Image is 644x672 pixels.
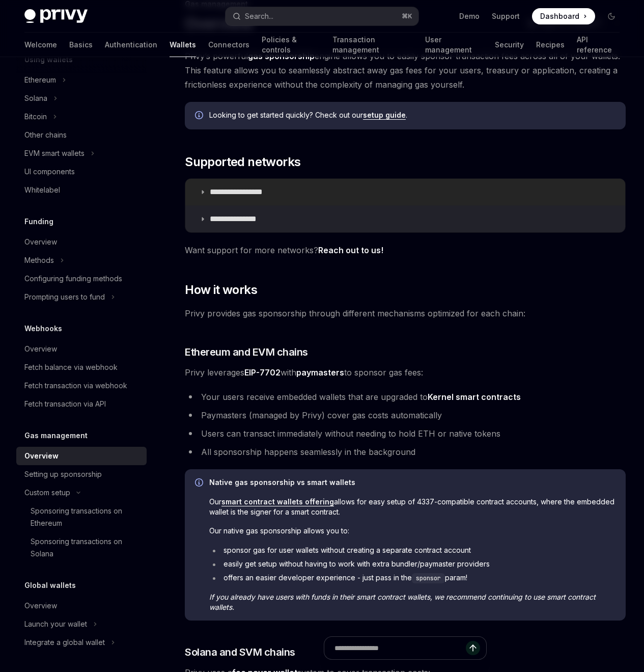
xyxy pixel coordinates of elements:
[16,465,147,483] a: Setting up sponsorship
[16,144,147,163] button: Toggle EVM smart wallets section
[24,361,118,373] div: Fetch balance via webhook
[245,10,273,22] div: Search...
[31,505,141,529] div: Sponsoring transactions on Ethereum
[16,633,147,652] button: Toggle Integrate a global wallet section
[185,390,626,404] li: Your users receive embedded wallets that are upgraded to
[209,593,596,611] em: If you already have users with funds in their smart contract wallets, we recommend continuing to ...
[185,365,626,380] span: Privy leverages with to sponsor gas fees:
[24,579,76,592] h5: Global wallets
[16,377,147,395] a: Fetch transaction via webhook
[492,11,520,21] a: Support
[425,33,483,57] a: User management
[244,367,281,378] a: EIP-7702
[24,273,122,285] div: Configuring funding methods
[24,111,47,123] div: Bitcoin
[577,33,620,57] a: API reference
[24,129,67,141] div: Other chains
[363,111,406,120] a: setup guide
[185,243,626,257] span: Want support for more networks?
[24,600,57,612] div: Overview
[16,71,147,89] button: Toggle Ethereum section
[24,33,57,57] a: Welcome
[16,532,147,563] a: Sponsoring transactions on Solana
[16,615,147,633] button: Toggle Launch your wallet section
[16,483,147,502] button: Toggle Custom setup section
[24,216,53,228] h5: Funding
[262,33,320,57] a: Policies & controls
[318,245,383,256] a: Reach out to us!
[16,358,147,377] a: Fetch balance via webhook
[16,181,147,199] a: Whitelabel
[24,254,54,266] div: Methods
[24,74,56,86] div: Ethereum
[536,33,565,57] a: Recipes
[428,392,521,402] a: Kernel smart contracts
[603,8,620,24] button: Toggle dark mode
[16,597,147,615] a: Overview
[24,380,127,392] div: Fetch transaction via webhook
[185,445,626,459] li: All sponsorship happens seamlessly in the background
[24,398,106,410] div: Fetch transaction via API
[209,573,615,583] li: offers an easier developer experience - just pass in the param!
[16,163,147,181] a: UI components
[332,33,413,57] a: Transaction management
[24,468,102,480] div: Setting up sponsorship
[459,11,480,21] a: Demo
[24,636,105,649] div: Integrate a global wallet
[69,33,93,57] a: Basics
[24,236,57,248] div: Overview
[402,12,412,20] span: ⌘ K
[105,33,157,57] a: Authentication
[24,9,88,23] img: dark logo
[24,487,70,499] div: Custom setup
[24,429,88,442] h5: Gas management
[16,126,147,144] a: Other chains
[532,8,595,24] a: Dashboard
[296,367,344,378] strong: paymasters
[334,637,466,659] input: Ask a question...
[209,478,355,487] strong: Native gas sponsorship vs smart wallets
[466,641,480,655] button: Send message
[185,426,626,441] li: Users can transact immediately without needing to hold ETH or native tokens
[209,526,615,536] span: Our native gas sponsorship allows you to:
[195,111,205,121] svg: Info
[16,251,147,270] button: Toggle Methods section
[185,408,626,422] li: Paymasters (managed by Privy) cover gas costs automatically
[495,33,524,57] a: Security
[412,573,445,583] code: sponsor
[16,502,147,532] a: Sponsoring transactions on Ethereum
[208,33,249,57] a: Connectors
[540,11,579,21] span: Dashboard
[195,478,205,489] svg: Info
[209,497,615,517] span: Our allows for easy setup of 4337-compatible contract accounts, where the embedded wallet is the ...
[16,340,147,358] a: Overview
[24,322,62,335] h5: Webhooks
[226,7,418,25] button: Open search
[185,49,626,92] span: Privy’s powerful engine allows you to easily sponsor transaction fees across all of your wallets....
[16,270,147,288] a: Configuring funding methods
[209,559,615,569] li: easily get setup without having to work with extra bundler/paymaster providers
[24,166,75,178] div: UI components
[24,618,87,630] div: Launch your wallet
[24,450,59,462] div: Overview
[185,306,626,320] span: Privy provides gas sponsorship through different mechanisms optimized for each chain:
[185,345,308,359] span: Ethereum and EVM chains
[221,497,334,506] a: smart contract wallets offering
[209,110,615,120] span: Looking to get started quickly? Check out our .
[209,545,615,555] li: sponsor gas for user wallets without creating a separate contract account
[185,154,300,170] span: Supported networks
[16,447,147,465] a: Overview
[24,184,60,196] div: Whitelabel
[170,33,196,57] a: Wallets
[16,288,147,306] button: Toggle Prompting users to fund section
[24,147,85,159] div: EVM smart wallets
[16,395,147,413] a: Fetch transaction via API
[16,107,147,126] button: Toggle Bitcoin section
[24,291,105,303] div: Prompting users to fund
[16,89,147,107] button: Toggle Solana section
[16,233,147,251] a: Overview
[31,535,141,560] div: Sponsoring transactions on Solana
[185,282,257,298] span: How it works
[24,343,57,355] div: Overview
[24,92,47,104] div: Solana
